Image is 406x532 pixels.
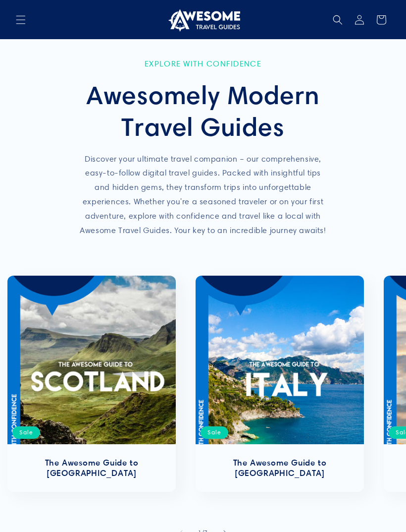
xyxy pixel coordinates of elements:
[10,9,32,31] summary: Menu
[205,458,354,478] a: The Awesome Guide to [GEOGRAPHIC_DATA]
[17,458,166,478] a: The Awesome Guide to [GEOGRAPHIC_DATA]
[79,152,327,238] p: Discover your ultimate travel companion – our comprehensive, easy-to-follow digital travel guides...
[79,59,327,68] p: Explore with Confidence
[162,4,244,35] a: Awesome Travel Guides
[79,79,327,142] h2: Awesomely Modern Travel Guides
[166,8,240,32] img: Awesome Travel Guides
[327,9,349,31] summary: Search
